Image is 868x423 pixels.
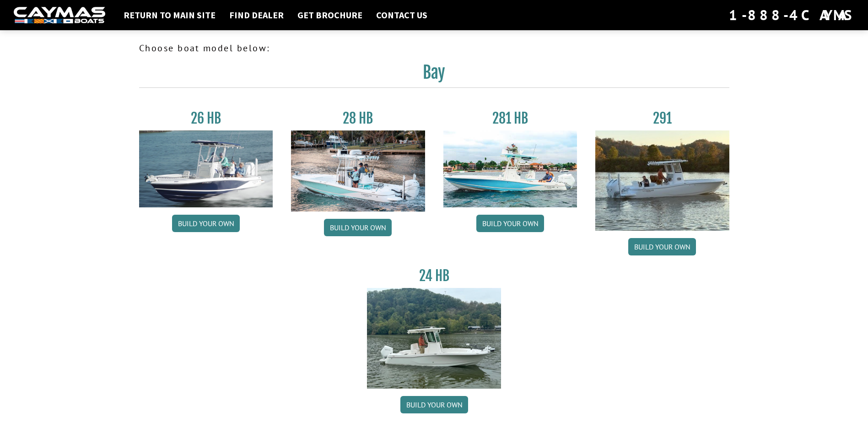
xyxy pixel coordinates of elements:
h3: 28 HB [291,110,425,127]
img: 291_Thumbnail.jpg [595,130,729,231]
h3: 291 [595,110,729,127]
h3: 24 HB [367,267,501,284]
a: Build your own [628,238,696,255]
h2: Bay [139,62,729,88]
a: Build your own [400,396,468,413]
a: Build your own [172,215,240,232]
a: Contact Us [372,9,432,21]
img: white-logo-c9c8dbefe5ff5ceceb0f0178aa75bf4bb51f6bca0971e226c86eb53dfe498488.png [14,7,105,24]
h3: 26 HB [139,110,273,127]
a: Get Brochure [293,9,367,21]
a: Build your own [476,215,544,232]
img: 28-hb-twin.jpg [443,130,577,207]
a: Return to main site [119,9,220,21]
img: 26_new_photo_resized.jpg [139,130,273,207]
h3: 281 HB [443,110,577,127]
img: 24_HB_thumbnail.jpg [367,288,501,388]
img: 28_hb_thumbnail_for_caymas_connect.jpg [291,130,425,211]
a: Find Dealer [225,9,288,21]
p: Choose boat model below: [139,41,729,55]
a: Build your own [324,219,392,236]
div: 1-888-4CAYMAS [729,5,854,25]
